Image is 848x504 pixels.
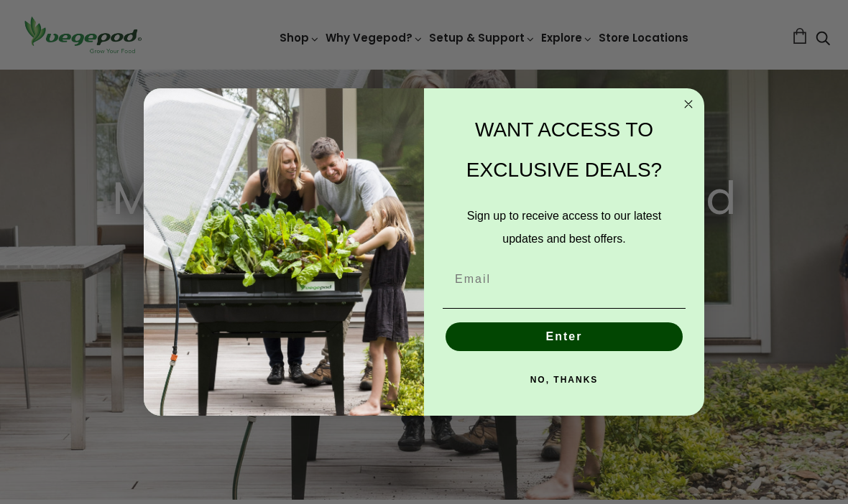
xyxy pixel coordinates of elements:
img: underline [443,308,686,309]
button: NO, THANKS [443,365,686,394]
img: e9d03583-1bb1-490f-ad29-36751b3212ff.jpeg [144,88,424,416]
input: Email [443,265,686,294]
button: Enter [446,322,683,351]
button: Close dialog [680,95,697,113]
span: WANT ACCESS TO EXCLUSIVE DEALS? [466,118,662,181]
span: Sign up to receive access to our latest updates and best offers. [467,210,661,245]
